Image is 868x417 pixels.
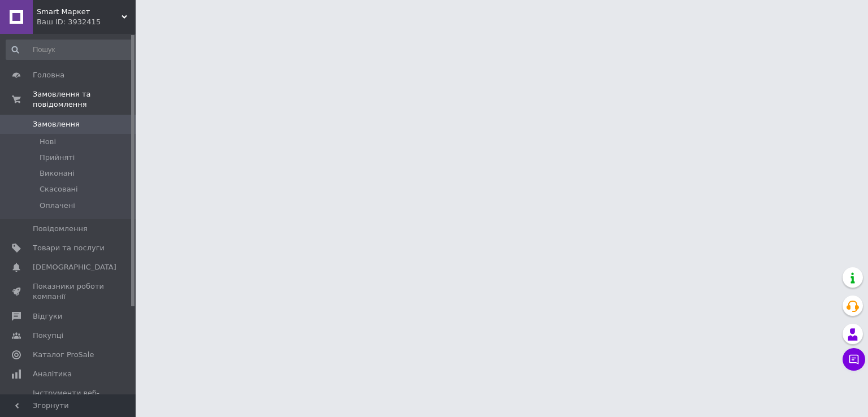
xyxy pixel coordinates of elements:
span: Покупці [33,331,63,341]
span: [DEMOGRAPHIC_DATA] [33,262,116,272]
span: Відгуки [33,311,62,322]
span: Головна [33,70,64,80]
span: Замовлення та повідомлення [33,89,136,110]
span: Повідомлення [33,224,88,234]
span: Скасовані [40,184,78,194]
div: Ваш ID: 3932415 [37,17,136,27]
span: Показники роботи компанії [33,281,105,302]
input: Пошук [6,40,133,60]
span: Товари та послуги [33,243,105,253]
span: Smart Маркет [37,7,121,17]
span: Каталог ProSale [33,350,94,360]
span: Виконані [40,168,75,179]
span: Оплачені [40,201,75,211]
button: Чат з покупцем [843,348,865,371]
span: Інструменти веб-майстра та SEO [33,388,105,409]
span: Прийняті [40,153,75,163]
span: Аналітика [33,369,72,379]
span: Нові [40,137,56,147]
span: Замовлення [33,119,80,129]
